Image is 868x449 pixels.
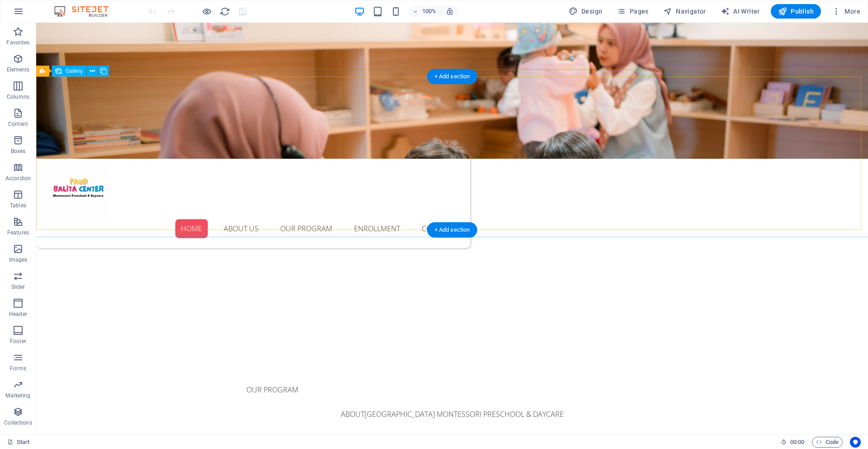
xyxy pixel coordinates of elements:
p: Footer [10,338,26,345]
a: Click to cancel selection. Double-click to open Pages [7,437,30,448]
p: Images [9,256,28,263]
button: 100% [409,6,441,17]
p: Columns [7,93,29,100]
span: Publish [778,7,814,16]
div: Design (Ctrl+Alt+Y) [565,4,606,19]
p: Boxes [11,148,26,155]
button: Click here to leave preview mode and continue editing [201,6,212,17]
span: Navigator [663,7,706,16]
button: Design [565,4,606,19]
button: Pages [613,4,652,19]
i: On resize automatically adjust zoom level to fit chosen device. [446,7,454,15]
i: Reload page [220,6,230,17]
p: Elements [7,66,30,73]
span: Code [816,437,839,448]
span: More [832,7,860,16]
button: AI Writer [717,4,764,19]
img: Editor Logo [52,6,120,17]
p: Forms [10,365,26,372]
p: Accordion [5,175,31,182]
span: AI Writer [721,7,760,16]
button: Navigator [660,4,710,19]
p: Collections [4,419,32,426]
p: Header [9,310,27,318]
p: Content [8,120,28,128]
div: + Add section [427,222,477,238]
div: + Add section [427,69,477,84]
p: Slider [11,283,25,291]
button: reload [219,6,230,17]
p: Favorites [6,39,29,46]
p: Features [7,229,29,236]
button: Code [812,437,843,448]
button: Publish [771,4,821,19]
span: : [797,439,798,445]
h6: 100% [422,6,437,17]
span: Design [569,7,603,16]
button: Usercentrics [850,437,861,448]
p: Tables [10,202,26,209]
p: Marketing [5,392,30,399]
span: Pages [617,7,648,16]
button: More [828,4,864,19]
h6: Session time [781,437,805,448]
span: Gallery [66,68,83,74]
span: 00 00 [790,437,804,448]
